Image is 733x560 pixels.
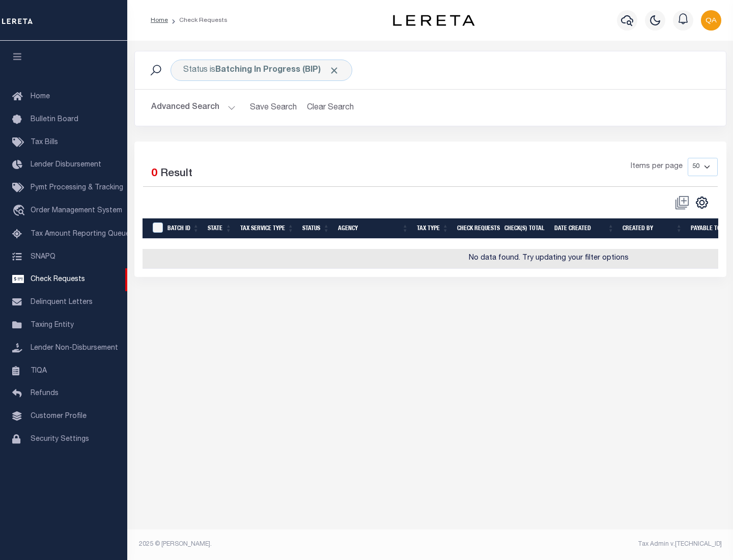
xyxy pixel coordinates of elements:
b: Batching In Progress (BIP) [215,66,340,74]
span: 0 [151,169,157,179]
th: Batch Id: activate to sort column ascending [163,218,204,239]
th: Created By: activate to sort column ascending [618,218,687,239]
button: Advanced Search [151,98,236,118]
span: Customer Profile [31,413,87,420]
span: Order Management System [31,207,122,214]
span: Items per page [631,161,683,173]
th: Tax Service Type: activate to sort column ascending [236,218,298,239]
th: Date Created: activate to sort column ascending [550,218,618,239]
li: Check Requests [168,16,228,25]
span: Check Requests [31,276,85,283]
span: Delinquent Letters [31,299,93,306]
div: Tax Admin v.[TECHNICAL_ID] [438,540,722,549]
span: Security Settings [31,436,89,443]
button: Clear Search [303,98,358,118]
th: Tax Type: activate to sort column ascending [413,218,453,239]
span: Tax Amount Reporting Queue [31,231,130,238]
th: Check(s) Total [500,218,550,239]
span: Lender Disbursement [31,161,101,169]
th: Agency: activate to sort column ascending [334,218,413,239]
span: TIQA [31,367,47,374]
img: svg+xml;base64,PHN2ZyB4bWxucz0iaHR0cDovL3d3dy53My5vcmcvMjAwMC9zdmciIHBvaW50ZXItZXZlbnRzPSJub25lIi... [701,10,721,31]
button: Save Search [244,98,303,118]
span: Pymt Processing & Tracking [31,184,123,191]
span: Tax Bills [31,139,58,146]
label: Result [160,166,192,182]
span: SNAPQ [31,253,55,260]
span: Lender Non-Disbursement [31,345,118,352]
img: logo-dark.svg [393,15,474,26]
div: Status is [171,60,352,81]
a: Home [151,17,168,23]
th: Check Requests [453,218,500,239]
span: Bulletin Board [31,116,78,123]
span: Home [31,93,50,100]
div: 2025 © [PERSON_NAME]. [131,540,431,549]
span: Refunds [31,390,59,397]
span: Taxing Entity [31,322,74,329]
i: travel_explore [12,205,29,218]
span: Click to Remove [329,65,340,76]
th: Status: activate to sort column ascending [298,218,334,239]
th: State: activate to sort column ascending [204,218,236,239]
